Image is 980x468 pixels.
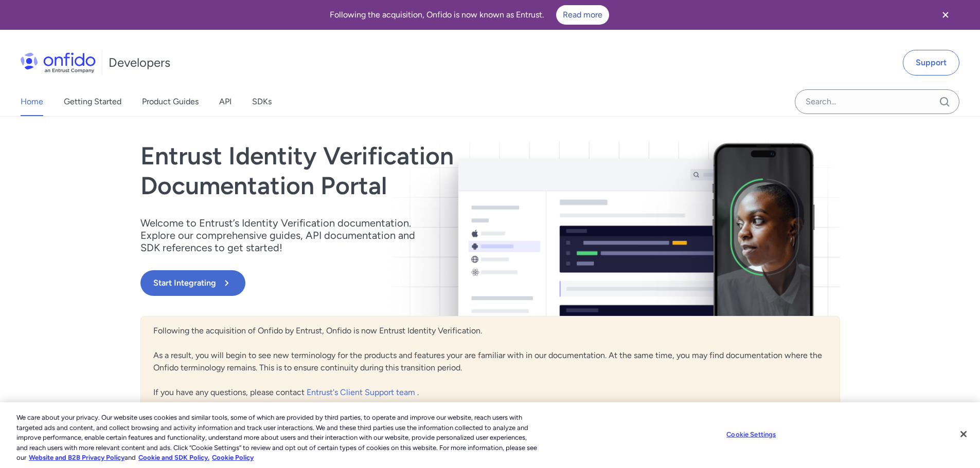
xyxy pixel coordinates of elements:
button: Cookie Settings [719,424,783,445]
a: Cookie Policy [212,454,254,461]
div: We care about your privacy. Our website uses cookies and similar tools, some of which are provide... [16,413,539,463]
a: Start Integrating [140,270,630,296]
button: Start Integrating [140,270,245,296]
div: Following the acquisition of Onfido by Entrust, Onfido is now Entrust Identity Verification. As a... [140,316,840,407]
button: Close banner [926,2,965,28]
a: Read more [556,5,609,25]
a: API [219,87,231,116]
a: Cookie and SDK Policy. [138,454,209,461]
p: Welcome to Entrust’s Identity Verification documentation. Explore our comprehensive guides, API d... [140,217,429,254]
h1: Developers [109,54,170,71]
a: Product Guides [142,87,199,116]
a: Support [903,50,959,76]
h1: Entrust Identity Verification Documentation Portal [140,141,630,200]
a: Entrust's Client Support team [307,387,417,397]
button: Close [952,423,975,445]
div: Following the acquisition, Onfido is now known as Entrust. [12,5,926,25]
a: More information about our cookie policy., opens in a new tab [29,454,124,461]
input: Onfido search input field [795,89,959,114]
svg: Close banner [939,9,952,21]
a: SDKs [252,87,272,116]
a: Getting Started [64,87,121,116]
img: Onfido Logo [21,52,96,73]
a: Home [21,87,43,116]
